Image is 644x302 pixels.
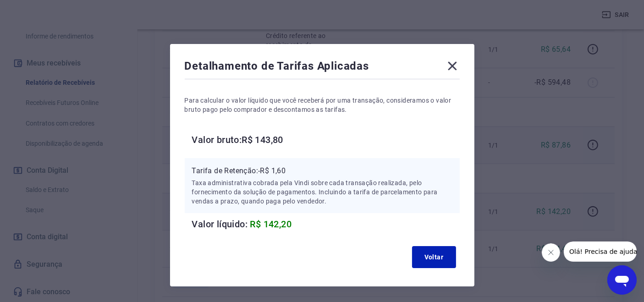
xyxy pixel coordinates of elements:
[192,178,452,206] p: Taxa administrativa cobrada pela Vindi sobre cada transação realizada, pelo fornecimento da soluç...
[185,59,460,77] div: Detalhamento de Tarifas Aplicadas
[185,96,460,114] p: Para calcular o valor líquido que você receberá por uma transação, consideramos o valor bruto pag...
[192,132,460,147] h6: Valor bruto: R$ 143,80
[412,246,456,268] button: Voltar
[564,242,637,262] iframe: Mensagem da empresa
[192,217,460,231] h6: Valor líquido:
[250,219,292,230] span: R$ 142,20
[542,243,560,262] iframe: Fechar mensagem
[192,165,452,176] p: Tarifa de Retenção: -R$ 1,60
[607,265,637,295] iframe: Botão para abrir a janela de mensagens
[6,6,77,14] span: Olá! Precisa de ajuda?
